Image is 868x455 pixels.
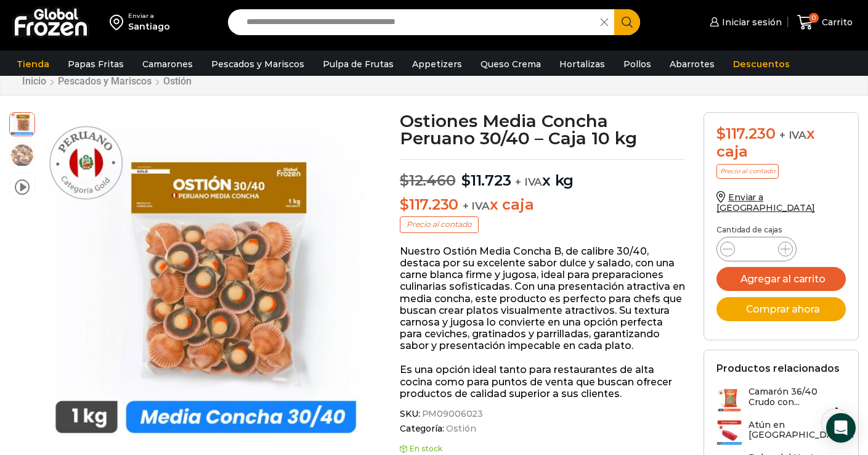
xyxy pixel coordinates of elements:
[400,245,685,352] p: Nuestro Ostión Media Concha B, de calibre 30/40, destaca por su excelente sabor dulce y salado, c...
[716,297,846,321] button: Comprar ahora
[461,171,511,189] bdi: 11.723
[461,171,471,189] span: $
[400,159,685,190] p: x kg
[400,196,685,214] p: x caja
[22,75,47,87] a: Inicio
[716,125,846,161] div: x caja
[22,75,192,87] nav: Breadcrumb
[716,267,846,291] button: Agregar al carrito
[10,52,55,76] a: Tienda
[716,125,775,142] bdi: 117.230
[614,9,640,35] button: Search button
[663,52,721,76] a: Abarrotes
[444,424,476,434] a: Ostión
[779,129,806,141] span: + IVA
[400,364,685,400] p: Es una opción ideal tanto para restaurantes de alta cocina como para puntos de venta que buscan o...
[136,52,199,76] a: Camarones
[727,52,796,76] a: Descuentos
[400,112,685,147] h1: Ostiones Media Concha Peruano 30/40 – Caja 10 kg
[163,75,192,87] a: Ostión
[110,12,128,33] img: address-field-icon.svg
[748,420,854,441] h3: Atún en [GEOGRAPHIC_DATA]...
[128,12,170,20] div: Enviar a
[515,176,542,188] span: + IVA
[716,387,846,413] a: Camarón 36/40 Crudo con...
[716,192,815,213] a: Enviar a [GEOGRAPHIC_DATA]
[745,240,768,258] input: Product quantity
[406,52,468,76] a: Appetizers
[716,125,726,142] span: $
[420,409,484,419] span: PM09006023
[10,143,34,168] span: ostiones-con-concha
[400,171,455,189] bdi: 12.460
[317,52,400,76] a: Pulpa de Frutas
[205,52,310,76] a: Pescados y Mariscos
[474,52,547,76] a: Queso Crema
[819,16,853,28] span: Carrito
[716,164,779,179] p: Precio al contado
[826,413,856,443] div: Open Intercom Messenger
[400,445,685,453] p: En stock
[716,363,840,374] h2: Productos relacionados
[719,16,782,28] span: Iniciar sesión
[716,226,846,234] p: Cantidad de cajas
[463,200,490,212] span: + IVA
[794,8,856,37] a: 0 Carrito
[128,20,170,33] div: Santiago
[809,13,819,23] span: 0
[400,195,458,213] bdi: 117.230
[10,111,34,136] span: media concha 30:40
[707,10,782,35] a: Iniciar sesión
[400,171,409,189] span: $
[748,387,846,408] h3: Camarón 36/40 Crudo con...
[400,409,685,419] span: SKU:
[617,52,657,76] a: Pollos
[400,216,479,232] p: Precio al contado
[716,420,854,446] a: Atún en [GEOGRAPHIC_DATA]...
[400,195,409,213] span: $
[553,52,611,76] a: Hortalizas
[62,52,130,76] a: Papas Fritas
[57,75,152,87] a: Pescados y Mariscos
[400,424,685,434] span: Categoría:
